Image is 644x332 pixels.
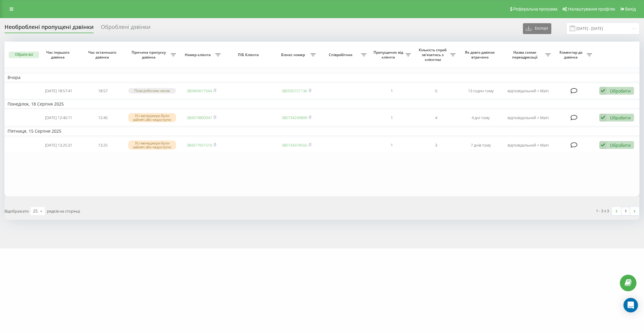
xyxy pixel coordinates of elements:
[33,208,38,214] div: 25
[322,52,361,57] span: Співробітник
[414,110,458,126] td: 4
[503,84,554,98] td: відповідальний + Main
[229,52,269,57] span: ПІБ Клієнта
[5,24,94,33] div: Необроблені пропущені дзвінки
[596,208,609,214] div: 1 - 3 з 3
[625,7,636,11] span: Вихід
[187,142,212,148] a: 380677951519
[41,50,76,59] span: Час першого дзвінка
[373,50,405,59] span: Пропущених від клієнта
[277,52,310,57] span: Бізнес номер
[36,137,81,153] td: [DATE] 13:25:31
[187,88,212,93] a: 380669617564
[557,50,587,59] span: Коментар до дзвінка
[128,141,176,150] div: Усі менеджери були зайняті або недоступні
[128,50,171,59] span: Причина пропуску дзвінка
[282,88,307,93] a: 380505721136
[9,52,39,58] button: Обрати всі
[610,142,631,148] div: Обробити
[36,84,81,98] td: [DATE] 18:57:41
[81,137,125,153] td: 13:25
[86,50,120,59] span: Час останнього дзвінка
[282,115,307,120] a: 380734249899
[101,24,150,33] div: Оброблені дзвінки
[187,115,212,120] a: 380674890947
[282,142,307,148] a: 380734374550
[610,115,631,121] div: Обробити
[417,48,450,62] span: Кількість спроб зв'язатись з клієнтом
[414,137,458,153] td: 3
[463,50,498,59] span: Як довго дзвінок втрачено
[621,207,630,215] a: 1
[81,84,125,98] td: 18:57
[503,137,554,153] td: відповідальний + Main
[182,52,215,57] span: Номер клієнта
[5,73,639,82] td: Вчора
[370,137,414,153] td: 1
[568,7,615,11] span: Налаштування профілю
[36,110,81,126] td: [DATE] 12:40:11
[370,84,414,98] td: 1
[459,137,503,153] td: 7 днів тому
[47,208,80,214] span: рядків на сторінці
[370,110,414,126] td: 1
[5,127,639,136] td: П’ятниця, 15 Серпня 2025
[623,298,638,312] div: Open Intercom Messenger
[128,88,176,93] div: Поза робочим часом
[5,100,639,109] td: Понеділок, 18 Серпня 2025
[459,84,503,98] td: 13 годин тому
[513,7,558,11] span: Реферальна програма
[523,23,551,34] button: Експорт
[506,50,545,59] span: Назва схеми переадресації
[5,208,29,214] span: Відображати
[503,110,554,126] td: відповідальний + Main
[610,88,631,94] div: Обробити
[414,84,458,98] td: 0
[459,110,503,126] td: 4 дні тому
[81,110,125,126] td: 12:40
[128,113,176,122] div: Усі менеджери були зайняті або недоступні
